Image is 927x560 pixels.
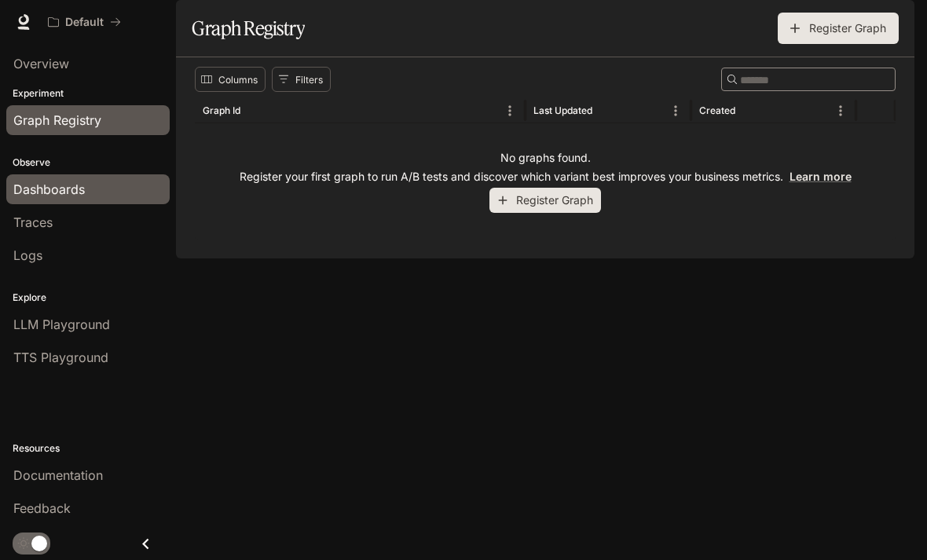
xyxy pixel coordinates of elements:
p: Register your first graph to run A/B tests and discover which variant best improves your business... [240,169,852,185]
p: No graphs found. [500,150,591,166]
div: Graph Id [203,104,240,116]
div: Last Updated [533,104,592,116]
button: Menu [664,99,687,123]
button: Menu [829,99,852,123]
a: Learn more [790,170,852,183]
button: Show filters [272,67,331,92]
button: Register Graph [778,13,899,44]
button: Register Graph [489,188,601,214]
button: Sort [594,99,617,123]
h1: Graph Registry [192,13,305,44]
button: All workspaces [41,6,128,38]
p: Default [65,16,104,29]
button: Select columns [195,67,266,92]
div: Search [721,68,896,91]
button: Menu [498,99,522,123]
button: Sort [242,99,266,123]
div: Created [699,104,735,116]
button: Sort [737,99,760,123]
